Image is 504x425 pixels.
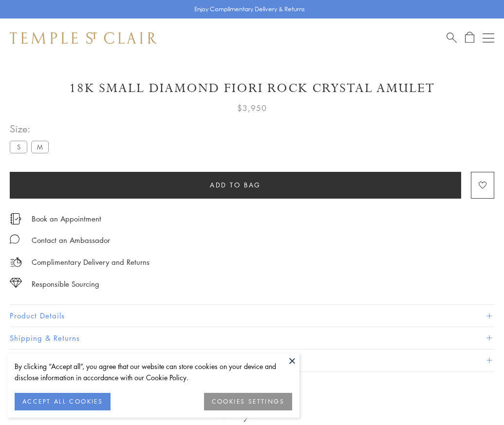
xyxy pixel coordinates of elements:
p: Complimentary Delivery and Returns [32,256,149,268]
button: ACCEPT ALL COOKIES [15,393,111,410]
div: Contact an Ambassador [32,234,110,246]
span: Add to bag [210,180,261,190]
a: Search [447,32,457,44]
span: $3,950 [237,102,267,114]
a: Open Shopping Bag [465,32,474,44]
button: Shipping & Returns [10,327,494,349]
span: Size: [10,121,53,137]
button: Product Details [10,305,494,327]
img: icon_sourcing.svg [10,278,22,288]
label: M [31,141,49,153]
p: Enjoy Complimentary Delivery & Returns [194,4,305,14]
button: Gifting [10,350,494,371]
div: Responsible Sourcing [32,278,99,290]
a: Book an Appointment [32,213,101,224]
img: Temple St. Clair [10,32,157,44]
img: icon_appointment.svg [10,213,21,224]
button: COOKIES SETTINGS [204,393,292,410]
img: icon_delivery.svg [10,256,22,268]
label: S [10,141,27,153]
div: By clicking “Accept all”, you agree that our website can store cookies on your device and disclos... [15,361,292,383]
button: Open navigation [483,32,494,44]
button: Add to bag [10,172,461,199]
img: MessageIcon-01_2.svg [10,234,19,244]
h1: 18K Small Diamond Fiori Rock Crystal Amulet [10,80,494,97]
